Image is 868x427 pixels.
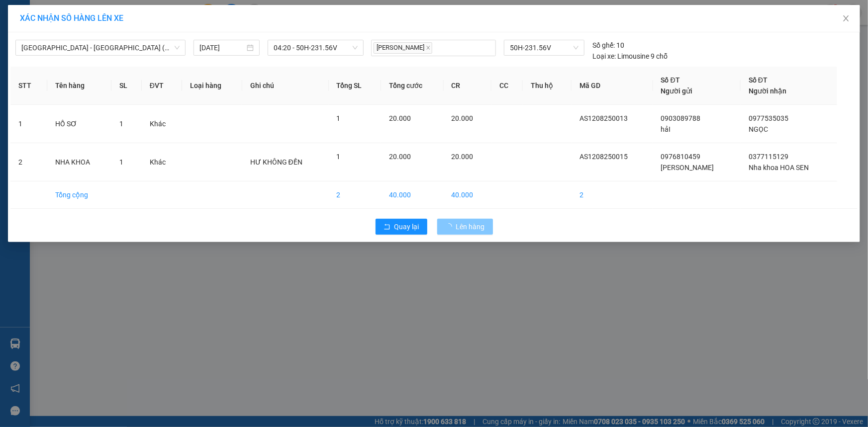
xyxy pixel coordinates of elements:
td: 40.000 [381,181,444,209]
td: 40.000 [444,181,491,209]
span: Số ĐT [661,76,680,84]
span: Người nhận [749,87,786,95]
td: Khác [142,105,182,143]
span: Nha khoa HOA SEN [749,164,809,171]
button: Lên hàng [437,219,493,235]
span: Loại xe: [592,51,616,62]
td: Khác [142,143,182,181]
td: 2 [572,181,653,209]
span: AS1208250013 [579,114,628,122]
span: 0377115129 [749,153,788,161]
td: 1 [10,105,47,143]
span: AS1208250015 [579,153,628,161]
span: [PERSON_NAME] [374,42,432,54]
span: 20.000 [389,153,411,161]
td: Tổng cộng [47,181,111,209]
th: Tổng cước [381,67,444,105]
span: HƯ KHÔNG ĐỀN [250,158,302,166]
span: 04:20 - 50H-231.56V [274,40,358,55]
th: CC [491,67,523,105]
span: 20.000 [452,153,474,161]
th: CR [444,67,491,105]
th: Ghi chú [242,67,329,105]
span: hảI [661,125,671,133]
span: 0976810459 [661,153,701,161]
td: NHA KHOA [47,143,111,181]
span: 0977535035 [749,114,788,122]
span: 20.000 [389,114,411,122]
span: 1 [119,158,123,166]
span: close [426,45,431,50]
span: 20.000 [452,114,474,122]
span: close [842,14,850,22]
span: loading [445,223,456,230]
span: Người gửi [661,87,693,95]
span: Số ĐT [749,76,768,84]
th: STT [10,67,47,105]
th: Loại hàng [182,67,242,105]
th: Tổng SL [329,67,381,105]
th: Thu hộ [523,67,572,105]
span: Quay lại [394,221,419,232]
span: 1 [119,120,123,128]
span: NGỌC [749,125,768,133]
span: 1 [337,153,341,161]
button: rollbackQuay lại [376,219,427,235]
th: ĐVT [142,67,182,105]
td: HỒ SƠ [47,105,111,143]
span: 0903089788 [661,114,701,122]
span: 50H-231.56V [510,40,579,55]
span: [PERSON_NAME] [661,164,714,171]
th: Tên hàng [47,67,111,105]
span: 1 [337,114,341,122]
span: XÁC NHẬN SỐ HÀNG LÊN XE [20,13,123,23]
span: Số ghế: [592,40,615,51]
div: 10 [592,40,624,51]
th: SL [111,67,142,105]
button: Close [832,5,860,33]
div: Limousine 9 chỗ [592,51,668,62]
span: Lên hàng [456,221,485,232]
input: 13/08/2025 [199,42,245,53]
span: rollback [384,223,390,231]
span: Sài Gòn - Tây Ninh (VIP) [21,40,180,55]
td: 2 [329,181,381,209]
td: 2 [10,143,47,181]
th: Mã GD [572,67,653,105]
